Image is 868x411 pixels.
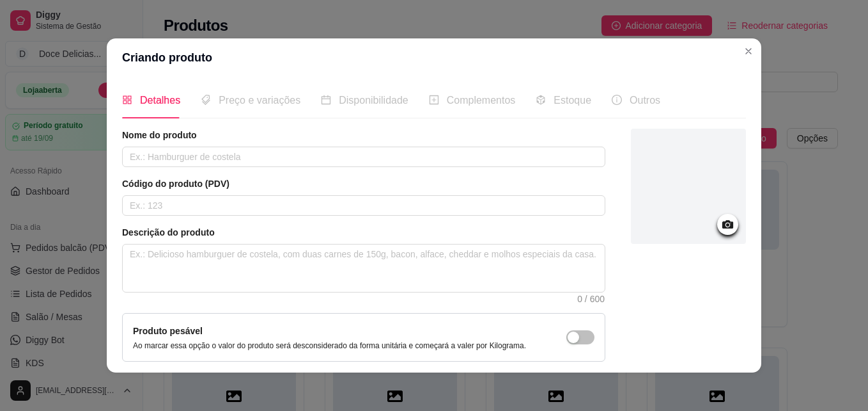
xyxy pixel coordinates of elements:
article: Código do produto (PDV) [122,177,605,190]
span: info-circle [612,95,622,105]
span: Disponibilidade [339,95,408,106]
article: Descrição do produto [122,226,605,239]
span: Detalhes [140,95,180,106]
span: Preço e variações [219,95,300,106]
span: code-sandbox [536,95,546,105]
span: plus-square [429,95,439,105]
span: Outros [630,95,660,106]
article: Nome do produto [122,129,605,141]
span: Complementos [447,95,516,106]
span: Estoque [554,95,591,106]
button: Close [738,41,759,61]
input: Ex.: 123 [122,195,605,216]
header: Criando produto [107,38,761,77]
span: calendar [321,95,331,105]
label: Produto pesável [133,326,203,336]
span: tags [201,95,211,105]
input: Ex.: Hamburguer de costela [122,147,605,167]
p: Ao marcar essa opção o valor do produto será desconsiderado da forma unitária e começará a valer ... [133,341,526,351]
span: appstore [122,95,132,105]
